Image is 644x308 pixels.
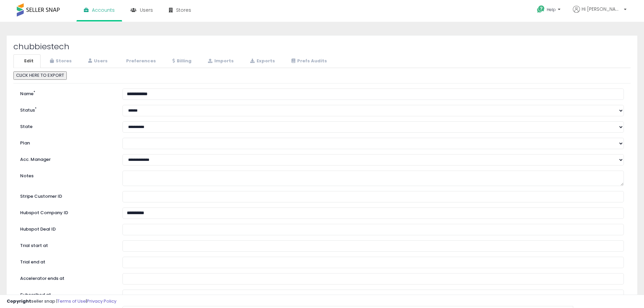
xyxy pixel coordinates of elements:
span: Hi [PERSON_NAME] [582,6,622,12]
a: Edit [13,54,41,68]
label: Plan [15,138,117,146]
label: Acc. Manager [15,154,117,163]
a: Stores [41,54,79,68]
label: Subscribed at [15,290,117,298]
i: Get Help [537,5,545,13]
h2: chubbiestech [13,42,631,51]
label: Hubspot Deal ID [15,224,117,233]
label: Hubspot Company ID [15,207,117,216]
div: seller snap | | [7,298,116,305]
label: Trial end at [15,257,117,265]
a: Imports [199,54,241,68]
label: Trial start at [15,240,117,249]
label: Accelerator ends at [15,273,117,282]
span: Help [547,7,556,12]
a: Billing [164,54,199,68]
a: Exports [241,54,282,68]
button: CLICK HERE TO EXPORT [13,71,67,80]
span: Accounts [92,7,115,13]
a: Hi [PERSON_NAME] [573,6,627,21]
label: Status [15,105,117,114]
label: State [15,121,117,130]
label: Stripe Customer ID [15,191,117,200]
label: Name [15,88,117,97]
a: Preferences [115,54,163,68]
strong: Copyright [7,298,31,304]
span: Users [140,7,153,13]
a: Terms of Use [57,298,86,304]
span: Stores [176,7,191,13]
a: Privacy Policy [87,298,116,304]
label: Notes [15,171,117,179]
a: Prefs Audits [283,54,334,68]
a: Users [79,54,115,68]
